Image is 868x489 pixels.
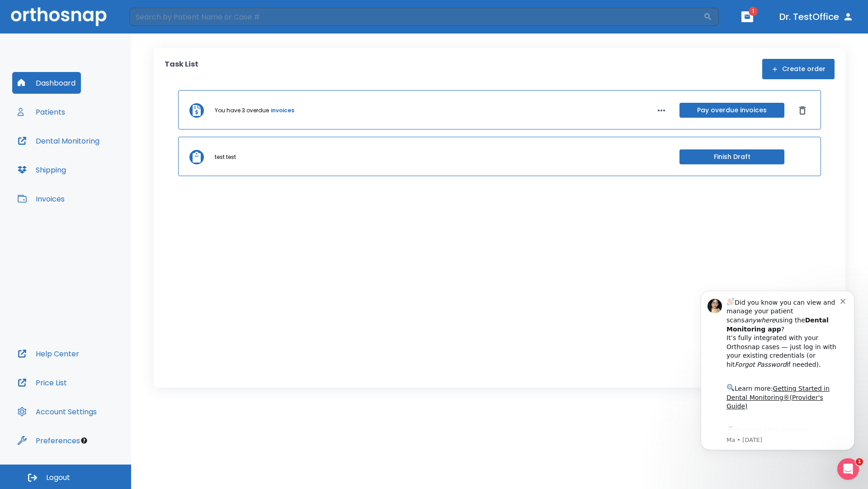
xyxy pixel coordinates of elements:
[749,7,758,16] span: 1
[679,149,784,164] button: Finish Draft
[129,8,703,26] input: Search by Patient Name or Case #
[80,436,88,445] div: Tooltip anchor
[12,401,102,422] button: Account Settings
[215,106,269,115] p: You have 3 overdue
[12,372,72,393] button: Price List
[679,103,784,118] button: Pay overdue invoices
[39,148,153,194] div: Download the app: | ​ Let us know if you need help getting started!
[46,473,70,483] span: Logout
[12,159,71,181] button: Shipping
[165,59,198,79] p: Task List
[153,19,160,27] button: Dismiss notification
[39,150,120,166] a: App Store
[776,9,857,25] button: Dr. TestOffice
[12,343,85,364] button: Help Center
[215,153,236,161] p: test test
[12,101,71,123] button: Patients
[687,277,868,465] iframe: Intercom notifications message
[12,188,70,210] button: Invoices
[12,130,105,152] button: Dental Monitoring
[795,103,810,118] button: Dismiss
[12,72,81,94] button: Dashboard
[271,106,294,115] a: invoices
[39,159,153,167] p: Message from Ma, sent 1w ago
[11,7,107,26] img: Orthosnap
[856,458,863,465] span: 1
[837,458,859,480] iframe: Intercom live chat
[762,59,835,79] button: Create order
[12,430,85,451] button: Preferences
